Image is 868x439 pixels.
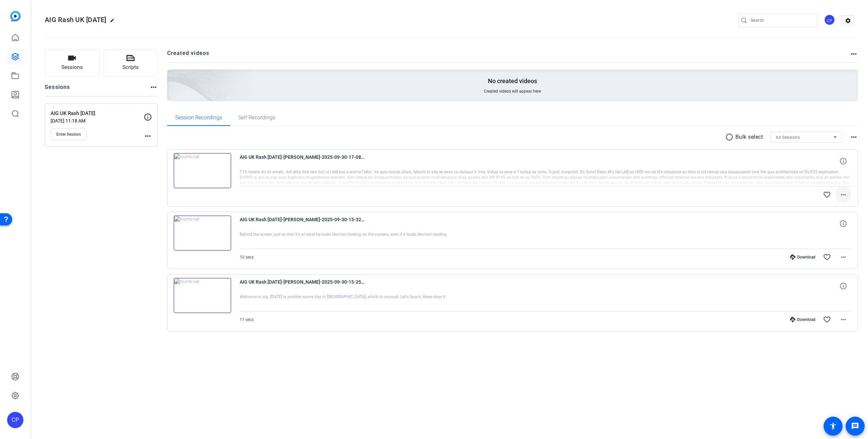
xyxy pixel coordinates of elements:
[174,215,231,251] img: thumb-nail
[174,278,231,313] img: thumb-nail
[850,133,858,141] mat-icon: more_horiz
[823,191,831,199] mat-icon: favorite_border
[240,255,254,260] span: 10 secs
[240,278,365,294] span: AIG UK Rash [DATE]-[PERSON_NAME]-2025-09-30-15-25-03-769-0
[174,153,231,188] img: thumb-nail
[484,89,541,94] span: Created videos will appear here
[103,49,158,76] button: Scripts
[823,316,831,324] mat-icon: favorite_border
[45,83,70,96] h2: Sessions
[110,18,118,26] mat-icon: edit
[751,16,812,24] input: Search
[488,77,537,85] p: No created videos
[238,115,275,120] span: Self Recordings
[824,14,835,25] div: CP
[725,133,735,141] mat-icon: radio_button_unchecked
[823,253,831,261] mat-icon: favorite_border
[829,422,837,430] mat-icon: accessibility
[167,49,850,62] h2: Created videos
[839,253,847,261] mat-icon: more_horiz
[839,316,847,324] mat-icon: more_horiz
[51,129,87,140] button: Enter Session
[150,83,158,91] mat-icon: more_horiz
[851,422,859,430] mat-icon: message
[10,11,21,21] img: blue-gradient.svg
[850,50,858,58] mat-icon: more_horiz
[51,110,144,117] p: AIG UK Rash [DATE]
[144,132,152,140] mat-icon: more_horiz
[51,118,144,123] p: [DATE] 11:18 AM
[841,16,855,26] mat-icon: settings
[91,2,253,150] img: Creted videos background
[45,16,106,24] span: AIG Rash UK [DATE]
[45,49,99,76] button: Sessions
[240,153,365,169] span: AIG UK Rash [DATE]-[PERSON_NAME]-2025-09-30-17-08-38-264-0
[7,412,23,428] div: CP
[787,254,819,260] div: Download
[240,215,365,232] span: AIG UK Rash [DATE]-[PERSON_NAME]-2025-09-30-15-32-46-953-0
[824,14,836,26] ngx-avatar: Chris Pulleyn
[122,63,139,71] span: Scripts
[839,191,847,199] mat-icon: more_horiz
[776,135,800,140] span: All Sessions
[240,317,254,322] span: 11 secs
[56,132,81,137] span: Enter Session
[787,317,819,322] div: Download
[61,63,83,71] span: Sessions
[735,133,763,141] p: Bulk select
[175,115,222,120] span: Session Recordings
